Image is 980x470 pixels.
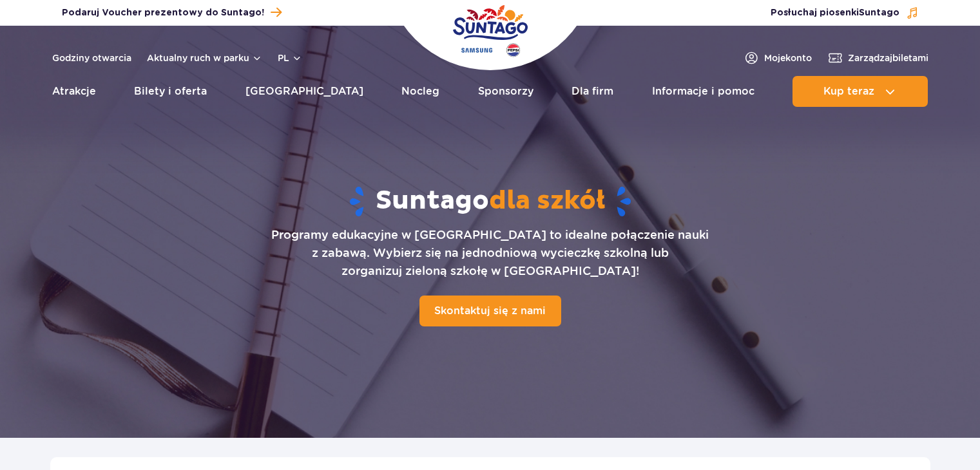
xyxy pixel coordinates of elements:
a: Podaruj Voucher prezentowy do Suntago! [62,4,282,21]
span: Suntago [859,8,899,17]
span: Kup teraz [823,86,874,97]
button: Kup teraz [793,76,928,107]
a: Nocleg [401,76,439,107]
a: Informacje i pomoc [652,76,754,107]
span: Skontaktuj się z nami [434,305,546,317]
span: dla szkół [489,185,605,217]
span: Podaruj Voucher prezentowy do Suntago! [62,6,264,19]
p: Programy edukacyjne w [GEOGRAPHIC_DATA] to idealne połączenie nauki z zabawą. Wybierz się na jedn... [271,226,709,280]
a: Atrakcje [52,76,96,107]
a: Zarządzajbiletami [827,50,928,66]
a: Dla firm [572,76,613,107]
a: [GEOGRAPHIC_DATA] [245,76,363,107]
a: Bilety i oferta [134,76,207,107]
button: pl [278,52,302,64]
a: Mojekonto [744,50,812,66]
span: Posłuchaj piosenki [771,6,899,19]
span: Moje konto [764,52,812,64]
span: Zarządzaj biletami [848,52,928,64]
button: Posłuchaj piosenkiSuntago [771,6,919,19]
h1: Suntago [76,185,905,218]
button: Aktualny ruch w parku [147,53,262,63]
a: Godziny otwarcia [52,52,131,64]
a: Sponsorzy [478,76,533,107]
a: Skontaktuj się z nami [419,296,561,326]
